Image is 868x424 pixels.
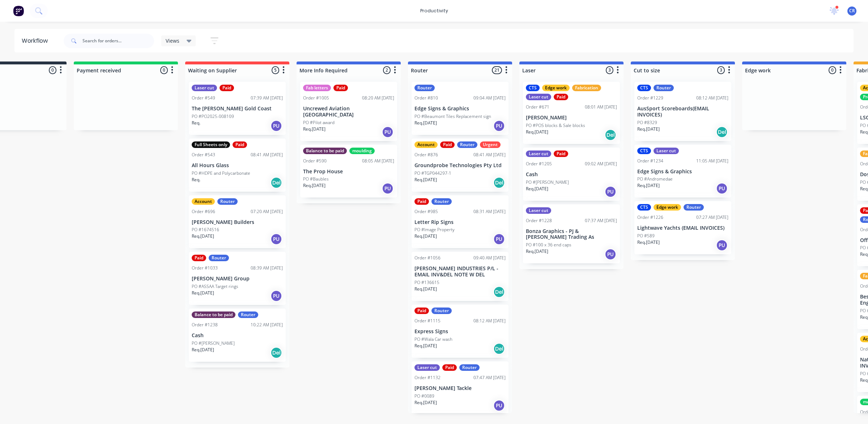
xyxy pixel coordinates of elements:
div: PU [716,183,728,194]
div: 09:04 AM [DATE] [473,95,506,101]
p: Req. [DATE] [414,120,437,126]
p: Req. [DATE] [414,343,437,349]
div: Paid [233,141,247,148]
p: Req. [DATE] [414,399,437,406]
p: Req. [DATE] [192,290,214,296]
p: Bonza Graphics - PJ & [PERSON_NAME] Trading As [526,228,617,241]
p: Groundprobe Technologies Pty Ltd [414,162,506,169]
div: Paid [440,141,455,148]
div: 07:37 AM [DATE] [585,217,617,224]
p: Req. [DATE] [526,248,548,255]
div: Fab lettersPaidOrder #100508:20 AM [DATE]Uncrewed Aviation [GEOGRAPHIC_DATA]PO #Pilot awardReq.[D... [300,82,397,141]
p: PO #8329 [637,119,657,126]
p: PO #ASSAA Target rings [192,283,238,290]
div: Order #105609:40 AM [DATE][PERSON_NAME] INDUSTRIES P/L - EMAIL INV&DEL NOTE W DELPO #136615Req.[D... [412,252,509,301]
p: Lightwave Yachts (EMAIL INVOICES) [637,225,728,231]
div: Balance to be paidRouterOrder #123810:22 AM [DATE]CashPO #[PERSON_NAME]Req.[DATE]Del [189,309,286,362]
div: Paid [192,255,206,261]
div: Del [271,177,282,188]
div: Paid [414,308,429,314]
div: Paid [220,85,234,91]
div: Order #1056 [414,255,441,261]
div: PU [271,233,282,245]
div: moulding [349,148,375,154]
p: Edge Signs & Graphics [414,106,506,112]
div: Router [209,255,229,261]
p: PO #TGP044297-1 [414,170,451,177]
p: Req. [DATE] [637,239,660,246]
div: Del [605,129,616,141]
div: CTSEdge workFabricationLaser cutPaidOrder #67108:01 AM [DATE][PERSON_NAME]PO #POS blocks & Sale b... [523,82,620,144]
div: PU [716,239,728,251]
div: 08:41 AM [DATE] [473,152,506,158]
p: Req. [DATE] [637,182,660,189]
img: Factory [13,5,24,16]
div: 08:20 AM [DATE] [362,95,394,101]
div: PU [382,126,393,138]
div: Order #549 [192,95,215,101]
div: Order #1132 [414,374,441,381]
p: Req. [DATE] [303,182,325,189]
div: PU [605,249,616,260]
div: Urgent [480,141,501,148]
div: Router [414,85,435,91]
p: The Prop House [303,169,394,175]
div: Balance to be paid [303,148,347,154]
p: PO #HDPE and Polycarbonate [192,170,250,177]
div: Del [716,126,728,138]
div: 08:12 AM [DATE] [473,318,506,324]
p: PO #PO2025-008109 [192,113,234,120]
div: Edge work [542,85,570,91]
div: Fab letters [303,85,331,91]
div: CTS [526,85,540,91]
span: CR [849,8,855,14]
div: 08:05 AM [DATE] [362,158,394,164]
div: Balance to be paidmouldingOrder #59008:05 AM [DATE]The Prop HousePO #BaublesReq.[DATE]PU [300,145,397,198]
div: productivity [417,5,452,16]
div: RouterOrder #81009:04 AM [DATE]Edge Signs & GraphicsPO #Beaumont Tiles Replacement signReq.[DATE]PU [412,82,509,135]
div: Account [192,198,215,205]
p: Req. [DATE] [526,186,548,192]
div: PU [493,233,505,245]
div: Laser cutPaidRouterOrder #113207:47 AM [DATE][PERSON_NAME] TacklePO #0089Req.[DATE]PU [412,361,509,415]
div: AccountPaidRouterUrgentOrder #87608:41 AM [DATE]Groundprobe Technologies Pty LtdPO #TGP044297-1Re... [412,139,509,192]
div: 08:39 AM [DATE] [251,265,283,271]
p: PO #Baubles [303,176,329,182]
p: [PERSON_NAME] INDUSTRIES P/L - EMAIL INV&DEL NOTE W DEL [414,266,506,278]
div: Order #1005 [303,95,329,101]
div: PaidRouterOrder #98508:31 AM [DATE]Letter Rip SignsPO #Image PropertyReq.[DATE]PU [412,195,509,249]
p: PO #[PERSON_NAME] [192,340,235,347]
div: Paid [554,94,568,100]
p: PO #589 [637,233,655,239]
div: Balance to be paid [192,311,235,318]
div: Full Sheets onlyPaidOrder #54308:41 AM [DATE]All Hours GlassPO #HDPE and PolycarbonateReq.Del [189,139,286,192]
div: Del [271,347,282,359]
p: Edge Signs & Graphics [637,169,728,175]
div: Laser cutPaidOrder #120509:02 AM [DATE]CashPO #[PERSON_NAME]Req.[DATE]PU [523,148,620,201]
p: Req. [DATE] [414,177,437,183]
div: 08:01 AM [DATE] [585,104,617,110]
div: CTSRouterOrder #122908:12 AM [DATE]AusSport Scoreboards(EMAIL INVOICES)PO #8329Req.[DATE]Del [634,82,731,141]
p: PO #Pilot award [303,119,335,126]
div: 07:27 AM [DATE] [696,214,728,221]
div: Router [431,198,452,205]
div: Router [684,204,704,211]
div: Order #1205 [526,161,552,167]
div: 07:47 AM [DATE] [473,374,506,381]
div: Laser cut [414,364,440,371]
p: Req. [DATE] [414,233,437,239]
div: CTSEdge workRouterOrder #122607:27 AM [DATE]Lightwave Yachts (EMAIL INVOICES)PO #589Req.[DATE]PU [634,201,731,254]
p: Cash [526,171,617,178]
div: Router [654,85,674,91]
p: Req. [DATE] [303,126,325,132]
p: PO #Wala Car wash [414,336,452,343]
div: 08:12 AM [DATE] [696,95,728,101]
div: Order #1234 [637,158,663,164]
div: Order #1033 [192,265,218,271]
div: PU [605,186,616,198]
p: PO #1674516 [192,226,219,233]
p: PO #Beaumont Tiles Replacement sign [414,113,491,120]
div: Order #1229 [637,95,663,101]
div: PU [493,120,505,132]
p: PO #0089 [414,393,434,399]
